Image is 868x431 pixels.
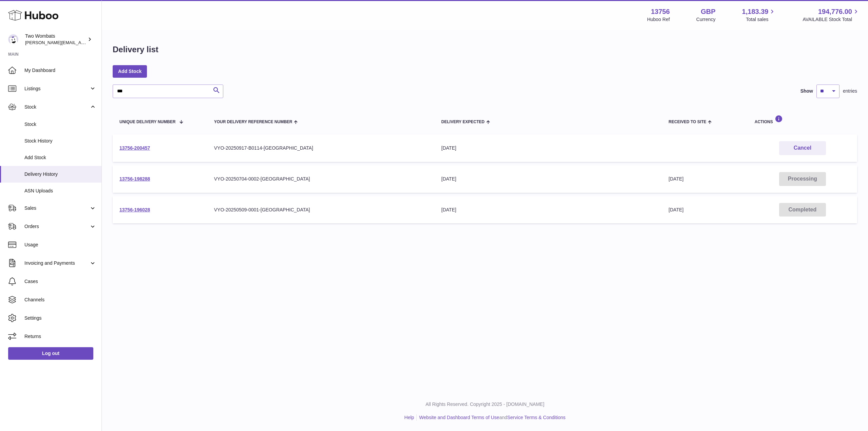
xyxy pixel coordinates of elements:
span: Channels [24,297,96,303]
span: Stock [24,121,96,128]
span: Stock [24,104,89,110]
span: My Dashboard [24,67,96,74]
button: Cancel [779,141,826,155]
span: Sales [24,205,89,211]
strong: GBP [701,7,715,16]
span: 1,183.39 [742,7,769,16]
span: ASN Uploads [24,188,96,194]
div: Actions [755,115,850,124]
a: 13756-196028 [119,207,150,212]
div: Huboo Ref [647,16,670,23]
span: Total sales [746,16,776,23]
a: 13756-198288 [119,176,150,182]
span: Add Stock [24,154,96,161]
h1: Delivery list [113,44,158,55]
span: entries [843,88,857,94]
span: 194,776.00 [818,7,852,16]
li: and [417,414,565,421]
div: VYO-20250704-0002-[GEOGRAPHIC_DATA] [214,176,428,182]
span: Settings [24,315,96,321]
span: Returns [24,333,96,340]
span: AVAILABLE Stock Total [803,16,860,23]
img: philip.carroll@twowombats.com [8,34,18,44]
div: [DATE] [441,176,655,182]
a: 13756-200457 [119,145,150,151]
a: Website and Dashboard Terms of Use [419,415,499,420]
span: Usage [24,242,96,248]
label: Show [800,88,813,94]
span: Orders [24,223,89,230]
div: [DATE] [441,145,655,151]
p: All Rights Reserved. Copyright 2025 - [DOMAIN_NAME] [107,401,863,408]
span: [DATE] [668,207,683,212]
span: Stock History [24,138,96,144]
div: Two Wombats [25,33,86,46]
span: Your Delivery Reference Number [214,120,293,124]
span: Unique Delivery Number [119,120,175,124]
span: Cases [24,278,96,285]
span: Listings [24,86,89,92]
div: [DATE] [441,207,655,213]
div: VYO-20250917-B0114-[GEOGRAPHIC_DATA] [214,145,428,151]
div: Currency [696,16,716,23]
a: Log out [8,347,93,359]
div: VYO-20250509-0001-[GEOGRAPHIC_DATA] [214,207,428,213]
span: Received to Site [668,120,706,124]
span: Invoicing and Payments [24,260,89,266]
strong: 13756 [651,7,670,16]
a: Add Stock [113,65,147,77]
a: 194,776.00 AVAILABLE Stock Total [803,7,860,23]
span: [DATE] [668,176,683,182]
a: Help [404,415,414,420]
span: Delivery History [24,171,96,177]
span: Delivery Expected [441,120,485,124]
a: 1,183.39 Total sales [742,7,776,23]
a: Service Terms & Conditions [507,415,566,420]
span: [PERSON_NAME][EMAIL_ADDRESS][PERSON_NAME][DOMAIN_NAME] [25,40,172,45]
